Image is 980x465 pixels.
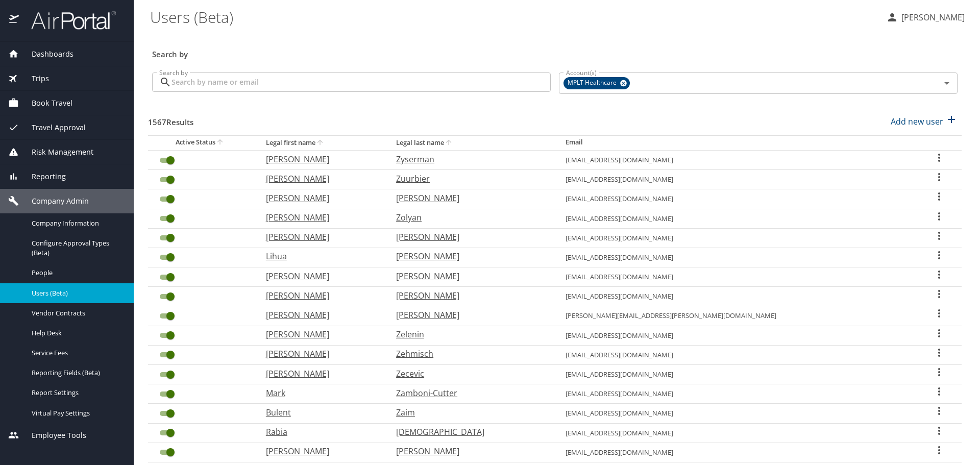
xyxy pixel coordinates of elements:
[32,368,121,378] span: Reporting Fields (Beta)
[32,408,121,418] span: Virtual Pay Settings
[563,78,623,88] span: MPLT Healthcare
[396,289,545,302] p: [PERSON_NAME]
[557,150,917,169] td: [EMAIL_ADDRESS][DOMAIN_NAME]
[444,138,454,148] button: sort
[266,368,376,380] p: [PERSON_NAME]
[19,48,73,60] span: Dashboards
[557,306,917,326] td: [PERSON_NAME][EMAIL_ADDRESS][PERSON_NAME][DOMAIN_NAME]
[396,328,545,340] p: Zelenin
[396,270,545,282] p: [PERSON_NAME]
[396,309,545,321] p: [PERSON_NAME]
[388,135,557,150] th: Legal last name
[557,209,917,228] td: [EMAIL_ADDRESS][DOMAIN_NAME]
[563,77,630,89] div: MPLT Healthcare
[20,10,116,30] img: airportal-logo.png
[148,110,193,128] h3: 1567 Results
[32,328,121,338] span: Help Desk
[557,404,917,423] td: [EMAIL_ADDRESS][DOMAIN_NAME]
[396,153,545,165] p: Zyserman
[557,170,917,189] td: [EMAIL_ADDRESS][DOMAIN_NAME]
[19,195,89,207] span: Company Admin
[396,387,545,399] p: Zamboni-Cutter
[315,138,326,148] button: sort
[32,308,121,318] span: Vendor Contracts
[150,1,878,33] h1: Users (Beta)
[19,97,72,109] span: Book Travel
[396,211,545,224] p: Zolyan
[19,73,49,84] span: Trips
[882,8,969,27] button: [PERSON_NAME]
[557,228,917,248] td: [EMAIL_ADDRESS][DOMAIN_NAME]
[396,426,545,438] p: [DEMOGRAPHIC_DATA]
[32,238,121,258] span: Configure Approval Types (Beta)
[898,11,965,23] p: [PERSON_NAME]
[19,122,86,133] span: Travel Approval
[152,42,958,60] h3: Search by
[887,110,962,133] button: Add new user
[19,146,93,158] span: Risk Management
[266,250,376,262] p: Lihua
[891,115,943,128] p: Add new user
[266,153,376,165] p: [PERSON_NAME]
[266,406,376,419] p: Bulent
[266,387,376,399] p: Mark
[258,135,388,150] th: Legal first name
[396,173,545,185] p: Zuurbier
[32,348,121,358] span: Service Fees
[215,138,226,148] button: sort
[396,231,545,243] p: [PERSON_NAME]
[266,445,376,457] p: [PERSON_NAME]
[148,135,258,150] th: Active Status
[266,270,376,282] p: [PERSON_NAME]
[266,328,376,340] p: [PERSON_NAME]
[557,189,917,209] td: [EMAIL_ADDRESS][DOMAIN_NAME]
[940,76,954,90] button: Open
[266,211,376,224] p: [PERSON_NAME]
[557,248,917,267] td: [EMAIL_ADDRESS][DOMAIN_NAME]
[557,423,917,443] td: [EMAIL_ADDRESS][DOMAIN_NAME]
[396,445,545,457] p: [PERSON_NAME]
[32,388,121,398] span: Report Settings
[266,348,376,360] p: [PERSON_NAME]
[396,348,545,360] p: Zehmisch
[396,192,545,204] p: [PERSON_NAME]
[557,443,917,462] td: [EMAIL_ADDRESS][DOMAIN_NAME]
[557,267,917,287] td: [EMAIL_ADDRESS][DOMAIN_NAME]
[557,345,917,364] td: [EMAIL_ADDRESS][DOMAIN_NAME]
[266,192,376,204] p: [PERSON_NAME]
[557,365,917,384] td: [EMAIL_ADDRESS][DOMAIN_NAME]
[32,288,121,298] span: Users (Beta)
[396,250,545,262] p: [PERSON_NAME]
[32,218,121,228] span: Company Information
[396,406,545,419] p: Zaim
[557,384,917,404] td: [EMAIL_ADDRESS][DOMAIN_NAME]
[32,268,121,278] span: People
[266,173,376,185] p: [PERSON_NAME]
[266,309,376,321] p: [PERSON_NAME]
[396,368,545,380] p: Zecevic
[557,287,917,306] td: [EMAIL_ADDRESS][DOMAIN_NAME]
[266,289,376,302] p: [PERSON_NAME]
[171,72,551,92] input: Search by name or email
[266,426,376,438] p: Rabia
[9,10,20,30] img: icon-airportal.png
[19,171,66,182] span: Reporting
[557,135,917,150] th: Email
[266,231,376,243] p: [PERSON_NAME]
[19,430,86,441] span: Employee Tools
[557,326,917,345] td: [EMAIL_ADDRESS][DOMAIN_NAME]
